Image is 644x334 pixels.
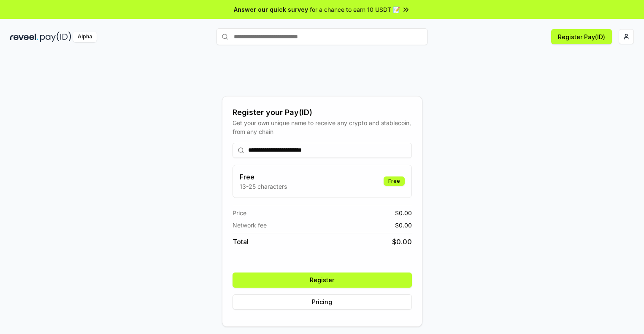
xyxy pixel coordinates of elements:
[233,107,412,118] div: Register your Pay(ID)
[233,273,412,288] button: Register
[395,221,412,230] span: $ 0.00
[310,5,400,14] span: for a chance to earn 10 USDT 📝
[233,118,412,136] div: Get your own unique name to receive any crypto and stablecoin, from any chain
[384,176,405,186] div: Free
[10,32,38,42] img: reveel_dark
[392,237,412,247] span: $ 0.00
[73,32,97,42] div: Alpha
[240,172,287,182] h3: Free
[551,29,612,44] button: Register Pay(ID)
[395,208,412,217] span: $ 0.00
[240,182,287,191] p: 13-25 characters
[233,221,267,230] span: Network fee
[40,32,71,42] img: pay_id
[234,5,308,14] span: Answer our quick survey
[233,208,246,217] span: Price
[233,237,249,247] span: Total
[233,294,412,310] button: Pricing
